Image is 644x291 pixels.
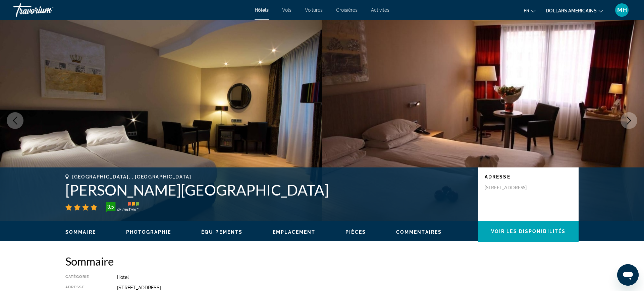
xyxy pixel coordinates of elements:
[117,285,579,290] div: [STREET_ADDRESS]
[106,202,139,213] img: trustyou-badge-hor.svg
[396,229,442,235] button: Commentaires
[546,8,597,13] font: dollars américains
[371,7,389,13] a: Activités
[273,229,315,235] button: Emplacement
[478,221,579,242] button: Voir les disponibilités
[201,229,243,235] button: Équipements
[345,229,366,235] button: Pièces
[485,185,538,191] p: [STREET_ADDRESS]
[617,264,639,286] iframe: Bouton de lancement de la fenêtre de messagerie
[621,112,637,129] button: Next image
[524,6,536,15] button: Changer de langue
[104,203,117,211] div: 3.5
[65,254,579,268] h2: Sommaire
[617,6,627,13] font: MH
[485,174,572,179] p: Adresse
[546,6,603,15] button: Changer de devise
[65,229,96,235] button: Sommaire
[491,229,566,234] span: Voir les disponibilités
[613,3,631,17] button: Menu utilisateur
[336,7,358,13] a: Croisières
[305,7,323,13] a: Voitures
[65,285,100,290] div: Adresse
[117,275,579,280] div: Hotel
[7,112,23,129] button: Previous image
[65,181,471,199] h1: [PERSON_NAME][GEOGRAPHIC_DATA]
[72,174,192,179] span: [GEOGRAPHIC_DATA], , [GEOGRAPHIC_DATA]
[126,229,171,235] button: Photographie
[65,275,100,280] div: Catégorie
[255,7,269,13] a: Hôtels
[524,8,529,13] font: fr
[13,1,80,19] a: Travorium
[282,7,291,13] a: Vols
